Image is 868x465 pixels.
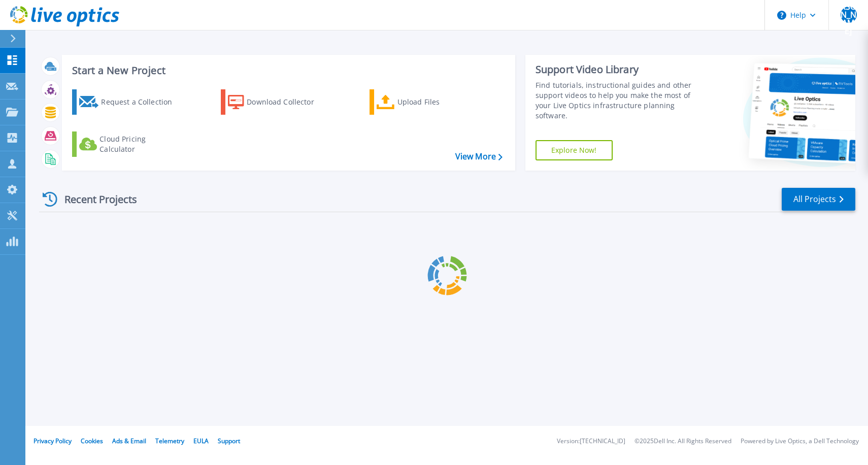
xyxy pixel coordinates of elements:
a: Download Collector [221,89,334,115]
li: Powered by Live Optics, a Dell Technology [741,438,859,445]
li: Version: [TECHNICAL_ID] [557,438,625,445]
div: Find tutorials, instructional guides and other support videos to help you make the most of your L... [536,80,703,121]
div: Request a Collection [101,92,182,112]
a: All Projects [782,188,855,211]
a: Cookies [81,437,103,445]
a: View More [455,152,503,161]
div: Recent Projects [39,187,151,212]
li: © 2025 Dell Inc. All Rights Reserved [635,438,731,445]
h3: Start a New Project [72,65,502,76]
a: Privacy Policy [34,437,72,445]
a: Upload Files [370,89,483,115]
a: EULA [193,437,209,445]
a: Explore Now! [536,140,613,160]
a: Request a Collection [72,89,185,115]
div: Download Collector [247,92,328,112]
div: Upload Files [397,92,479,112]
div: Cloud Pricing Calculator [99,134,181,154]
a: Ads & Email [112,437,146,445]
a: Support [218,437,240,445]
a: Cloud Pricing Calculator [72,131,185,157]
a: Telemetry [155,437,184,445]
div: Support Video Library [536,63,703,76]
